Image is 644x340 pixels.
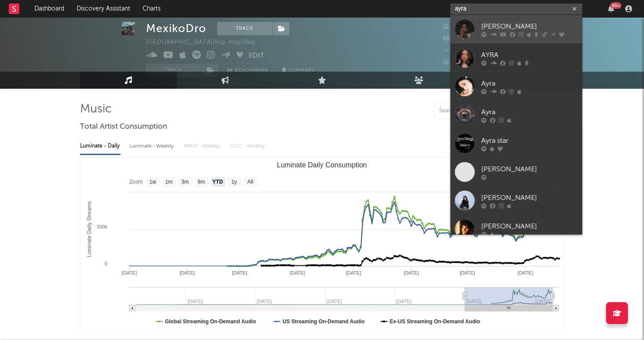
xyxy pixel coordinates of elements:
text: 6m [198,179,205,185]
text: [DATE] [179,270,195,275]
text: 1w [150,179,157,185]
a: Ayra [450,72,582,101]
a: [PERSON_NAME] [450,186,582,215]
a: AYRA [450,43,582,72]
span: 47,443 [443,24,474,30]
span: Jump Score: 93.4 [443,70,495,76]
text: Luminate Daily Streams [86,201,92,257]
text: 0 [105,261,107,266]
a: [PERSON_NAME] [450,15,582,43]
span: Summary [289,68,315,73]
button: Edit [249,51,265,61]
div: [PERSON_NAME] [481,164,578,174]
svg: Luminate Daily Consumption [80,158,563,333]
a: [PERSON_NAME] [450,158,582,186]
div: 99 + [611,2,622,9]
div: Ayra [481,78,578,89]
div: [GEOGRAPHIC_DATA] | Hip-Hop/Rap [146,37,266,48]
div: AYRA [481,50,578,60]
text: Zoom [129,179,143,185]
text: [DATE] [346,270,361,275]
text: [DATE] [518,270,533,275]
input: Search by song name or URL [435,108,527,115]
text: Ex-US Streaming On-Demand Audio [390,318,480,325]
text: 200k [97,224,107,229]
button: Track [146,64,201,77]
a: Ayra star [450,129,582,158]
div: Ayra [481,107,578,117]
button: Summary [278,64,319,77]
span: Benchmark [235,65,268,76]
a: Benchmark [223,64,273,77]
input: Search for artists [450,4,582,14]
text: [DATE] [232,270,247,275]
button: Track [217,22,272,35]
text: [DATE] [122,270,137,275]
div: MexikoDro [146,22,206,35]
div: Luminate - Weekly [129,139,176,154]
text: All [247,179,253,185]
text: [DATE] [460,270,476,275]
text: US Streaming On-Demand Audio [282,318,365,325]
span: 436 [443,48,465,54]
span: 49,000 [443,36,475,42]
div: Ayra star [481,135,578,146]
text: 1m [165,179,173,185]
div: Luminate - Daily [80,139,121,154]
a: [PERSON_NAME] [450,215,582,243]
text: 1y [231,179,237,185]
text: YTD [212,179,223,185]
text: Luminate Daily Consumption [277,161,367,169]
text: Global Streaming On-Demand Audio [165,318,256,325]
text: [DATE] [404,270,419,275]
div: [PERSON_NAME] [481,192,578,203]
a: Ayra [450,101,582,129]
button: 99+ [608,5,614,12]
text: [DATE] [290,270,305,275]
div: [PERSON_NAME] [481,221,578,231]
span: Total Artist Consumption [80,122,167,132]
span: 540,531 Monthly Listeners [443,60,530,65]
text: 3m [182,179,189,185]
div: [PERSON_NAME] [481,21,578,32]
